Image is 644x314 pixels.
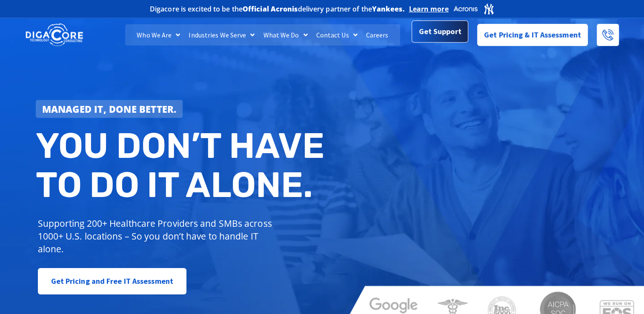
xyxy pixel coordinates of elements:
[150,6,405,12] h2: Digacore is excited to be the delivery partner of the
[184,24,259,46] a: Industries We Serve
[419,23,461,40] span: Get Support
[484,26,581,43] span: Get Pricing & IT Assessment
[477,24,588,46] a: Get Pricing & IT Assessment
[132,24,184,46] a: Who We Are
[38,268,186,294] a: Get Pricing and Free IT Assessment
[36,100,183,118] a: Managed IT, done better.
[42,103,177,115] strong: Managed IT, done better.
[372,4,405,14] b: Yankees.
[362,24,393,46] a: Careers
[243,4,298,14] b: Official Acronis
[453,3,495,15] img: Acronis
[125,24,401,46] nav: Menu
[38,217,276,255] p: Supporting 200+ Healthcare Providers and SMBs across 1000+ U.S. locations – So you don’t have to ...
[409,5,449,13] a: Learn more
[26,23,83,48] img: DigaCore Technology Consulting
[36,126,329,204] h2: You don’t have to do IT alone.
[312,24,362,46] a: Contact Us
[51,273,173,290] span: Get Pricing and Free IT Assessment
[259,24,312,46] a: What We Do
[412,20,468,43] a: Get Support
